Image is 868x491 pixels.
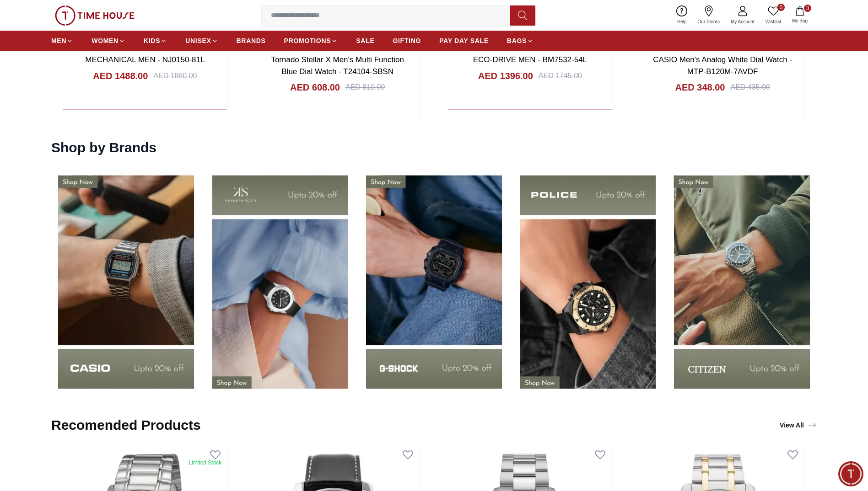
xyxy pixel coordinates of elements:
div: AED 435.00 [730,82,770,93]
a: Help [672,4,692,27]
h4: AED 608.00 [290,81,340,94]
a: PAY DAY SALE [439,32,489,49]
span: PROMOTIONS [284,36,331,45]
span: My Bag [788,17,811,24]
span: Wishlist [762,18,785,25]
a: UNISEX [185,32,218,49]
div: Limited Stock [189,459,221,466]
a: SALE [356,32,374,49]
span: MEN [51,36,66,45]
span: GIFTING [393,36,421,45]
textarea: We are here to help you [2,309,181,354]
span: BRANDS [237,36,266,45]
h4: AED 348.00 [675,81,725,94]
a: MECHANICAL MEN - NJ0150-81L [85,55,205,64]
span: 03:33 PM [122,289,146,295]
span: BAGS [507,36,527,45]
span: SALE [356,36,374,45]
img: Shop By Brands - Carlton- UAE [513,165,663,398]
span: UNISEX [185,36,211,45]
img: Shop By Brands - Casio- UAE [205,165,355,398]
button: 3My Bag [787,5,813,26]
span: Hey there! Need help finding the perfect watch? I'm here if you have any questions or need a quic... [16,251,137,293]
span: Help [674,18,690,25]
a: CASIO Men's Analog White Dial Watch - MTP-B120M-7AVDF [653,55,792,76]
h4: AED 1396.00 [478,69,533,82]
div: AED 1860.00 [153,70,197,81]
img: Shop By Brands -Tornado - UAE [359,165,509,398]
div: AED 1745.00 [539,70,582,81]
span: My Account [727,18,758,25]
span: WOMEN [92,36,119,45]
img: ... [55,5,135,26]
a: PROMOTIONS [284,32,338,49]
div: Time House Support [49,12,153,21]
img: Shop by Brands - Quantum- UAE [51,165,201,398]
a: BRANDS [237,32,266,49]
div: Chat Widget [838,461,863,486]
h2: Shop by Brands [51,139,156,156]
a: MEN [51,32,73,49]
a: 0Wishlist [760,4,787,27]
span: KIDS [144,36,160,45]
div: Time House Support [9,232,181,242]
a: BAGS [507,32,534,49]
span: 3 [804,5,811,12]
a: Our Stores [692,4,725,27]
div: AED 810.00 [345,82,385,93]
a: ECO-DRIVE MEN - BM7532-54L [473,55,587,64]
a: GIFTING [393,32,421,49]
h2: Recomended Products [51,417,201,433]
a: Tornado Stellar X Men's Multi Function Blue Dial Watch - T24104-SBSN [271,55,404,76]
a: KIDS [144,32,167,49]
img: Profile picture of Time House Support [28,8,43,24]
span: PAY DAY SALE [439,36,489,45]
img: Shop by Brands - Ecstacy - UAE [667,165,817,398]
a: WOMEN [92,32,125,49]
em: Blush [52,250,61,259]
span: 0 [777,4,785,11]
em: Back [7,7,25,25]
h4: AED 1488.00 [93,69,148,82]
a: View All [778,419,819,432]
span: Our Stores [694,18,723,25]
